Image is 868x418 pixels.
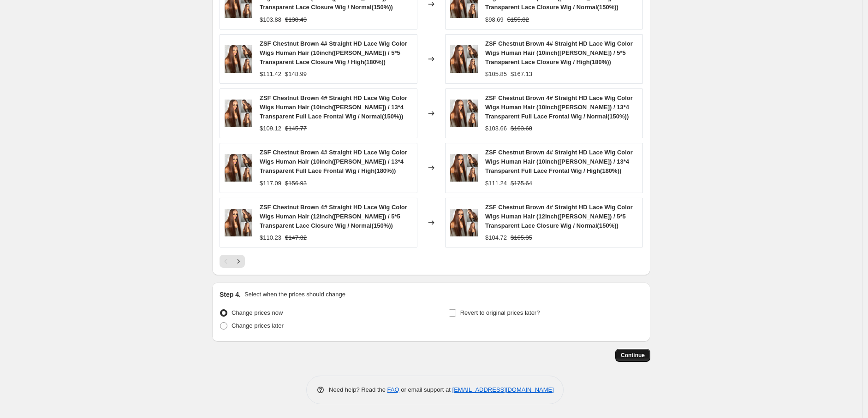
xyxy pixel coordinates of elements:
span: $111.24 [485,180,507,187]
span: Revert to original prices later? [460,309,540,316]
span: ZSF Chestnut Brown 4# Straight HD Lace Wig Color Wigs Human Hair (12inch([PERSON_NAME]) / 5*5 Tra... [485,204,633,229]
span: or email support at [399,386,452,393]
span: $148.99 [285,71,307,77]
button: Continue [615,349,650,362]
span: $109.12 [260,125,281,132]
p: Select when the prices should change [244,290,345,299]
a: [EMAIL_ADDRESS][DOMAIN_NAME] [452,386,554,393]
span: ZSF Chestnut Brown 4# Straight HD Lace Wig Color Wigs Human Hair (10inch([PERSON_NAME]) / 13*4 Tr... [485,94,633,120]
span: $138.43 [285,16,307,23]
nav: Pagination [220,255,245,268]
img: fb0f554a77e5c0ee_80x.jpg [225,45,252,73]
span: $111.42 [260,71,281,77]
img: fb0f554a77e5c0ee_80x.jpg [225,209,252,236]
span: $155.82 [507,16,529,23]
span: $147.32 [285,234,307,241]
span: $98.69 [485,16,504,23]
span: Continue [621,352,645,359]
span: $105.85 [485,71,507,77]
img: fb0f554a77e5c0ee_80x.jpg [450,45,478,73]
img: fb0f554a77e5c0ee_80x.jpg [225,154,252,182]
span: Change prices now [232,309,283,316]
span: Need help? Read the [329,386,387,393]
span: ZSF Chestnut Brown 4# Straight HD Lace Wig Color Wigs Human Hair (10inch([PERSON_NAME]) / 13*4 Tr... [260,149,407,174]
span: $117.09 [260,180,281,187]
span: $167.13 [511,71,532,77]
span: $145.77 [285,125,307,132]
span: $110.23 [260,234,281,241]
span: $103.88 [260,16,281,23]
img: fb0f554a77e5c0ee_80x.jpg [225,100,252,127]
img: fb0f554a77e5c0ee_80x.jpg [450,154,478,182]
span: $156.93 [285,180,307,187]
button: Next [232,255,245,268]
span: $104.72 [485,234,507,241]
span: ZSF Chestnut Brown 4# Straight HD Lace Wig Color Wigs Human Hair (10inch([PERSON_NAME]) / 5*5 Tra... [260,40,407,65]
span: ZSF Chestnut Brown 4# Straight HD Lace Wig Color Wigs Human Hair (10inch([PERSON_NAME]) / 13*4 Tr... [485,149,633,174]
span: ZSF Chestnut Brown 4# Straight HD Lace Wig Color Wigs Human Hair (10inch([PERSON_NAME]) / 13*4 Tr... [260,94,407,120]
img: fb0f554a77e5c0ee_80x.jpg [450,100,478,127]
h2: Step 4. [220,290,241,299]
span: $165.35 [511,234,532,241]
span: Change prices later [232,322,284,329]
span: $175.64 [511,180,532,187]
a: FAQ [387,386,399,393]
span: $163.68 [511,125,532,132]
img: fb0f554a77e5c0ee_80x.jpg [450,209,478,236]
span: ZSF Chestnut Brown 4# Straight HD Lace Wig Color Wigs Human Hair (12inch([PERSON_NAME]) / 5*5 Tra... [260,204,407,229]
span: $103.66 [485,125,507,132]
span: ZSF Chestnut Brown 4# Straight HD Lace Wig Color Wigs Human Hair (10inch([PERSON_NAME]) / 5*5 Tra... [485,40,633,65]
